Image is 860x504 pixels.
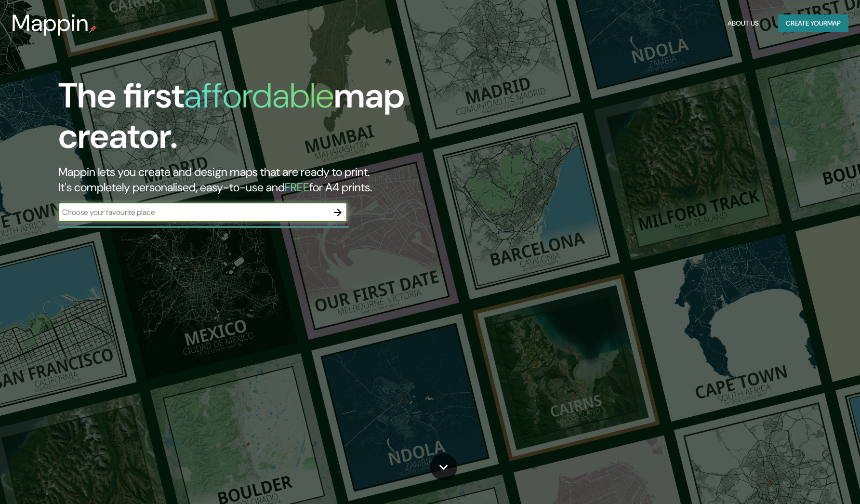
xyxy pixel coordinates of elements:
[58,76,489,164] h1: The first map creator.
[724,14,763,32] button: About Us
[285,180,309,195] h5: FREE
[89,25,97,33] img: mappin-pin
[184,73,334,118] h1: affordable
[778,14,848,32] button: Create yourmap
[774,466,849,493] iframe: Help widget launcher
[58,207,328,218] input: Choose your favourite place
[12,10,89,37] h3: Mappin
[58,164,489,195] h2: Mappin lets you create and design maps that are ready to print. It's completely personalised, eas...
